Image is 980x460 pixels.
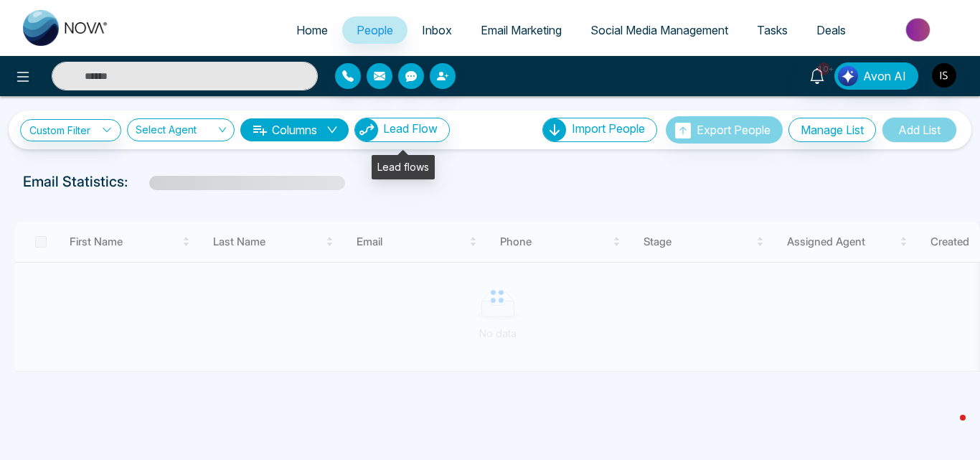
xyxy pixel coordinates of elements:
[757,23,788,37] span: Tasks
[354,118,450,142] button: Lead Flow
[357,23,393,37] span: People
[349,118,450,142] a: Lead FlowLead Flow
[863,67,906,85] span: Avon AI
[326,124,338,136] span: down
[23,171,128,192] p: Email Statistics:
[372,155,435,179] div: Lead flows
[240,118,349,141] button: Columnsdown
[931,411,966,446] iframe: Intercom live chat
[282,17,342,44] a: Home
[838,66,858,86] img: Lead Flow
[355,118,378,141] img: Lead Flow
[576,17,743,44] a: Social Media Management
[800,62,834,88] a: 10+
[743,17,802,44] a: Tasks
[834,62,918,90] button: Avon AI
[466,17,576,44] a: Email Marketing
[481,23,562,37] span: Email Marketing
[802,17,860,44] a: Deals
[817,62,830,75] span: 10+
[666,116,783,144] button: Export People
[697,123,771,137] span: Export People
[422,23,452,37] span: Inbox
[407,17,466,44] a: Inbox
[816,23,846,37] span: Deals
[867,14,971,46] img: Market-place.gif
[20,119,121,141] a: Custom Filter
[788,118,876,142] button: Manage List
[23,10,109,46] img: Nova CRM Logo
[932,63,956,88] img: User Avatar
[590,23,728,37] span: Social Media Management
[342,17,407,44] a: People
[572,121,645,136] span: Import People
[383,121,438,136] span: Lead Flow
[296,23,328,37] span: Home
